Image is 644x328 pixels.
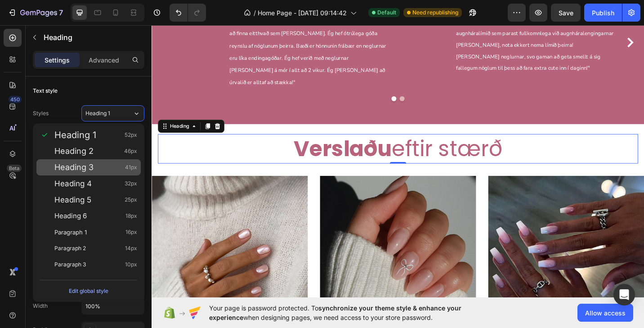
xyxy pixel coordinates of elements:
[592,8,614,18] div: Publish
[33,109,49,117] div: Styles
[125,130,137,139] span: 52px
[125,228,137,237] span: 16px
[254,8,256,18] span: /
[82,298,144,314] input: Auto
[551,4,581,22] button: Save
[4,4,67,22] button: 7
[54,211,87,220] span: Heading 6
[584,4,622,22] button: Publish
[9,96,22,103] div: 450
[33,87,58,95] div: Text style
[517,13,532,27] button: Carousel Next Arrow
[263,79,268,85] button: Dot
[152,24,644,299] iframe: Design area
[125,163,137,172] span: 41px
[258,8,347,18] span: Home Page - [DATE] 09:14:42
[54,163,94,172] span: Heading 3
[54,147,94,156] span: Heading 2
[45,55,70,65] p: Settings
[81,105,144,121] button: Heading 1
[54,244,86,253] span: Paragraph 2
[125,211,137,220] span: 18px
[209,303,496,322] span: Your page is password protected. To when designing pages, we need access to your store password.
[577,304,633,322] button: Allow access
[125,179,137,188] span: 32px
[54,260,86,269] span: Paragraph 3
[54,195,91,204] span: Heading 5
[33,302,48,310] div: Width
[125,244,137,253] span: 14px
[559,9,573,17] span: Save
[85,109,110,117] span: Heading 1
[54,130,96,139] span: Heading 1
[377,9,396,17] span: Default
[54,228,87,237] span: Paragraph 1
[156,120,263,153] strong: Verslaðu
[89,55,119,65] p: Advanced
[412,9,458,17] span: Need republishing
[59,7,63,18] p: 7
[585,308,626,318] span: Allow access
[69,286,108,297] div: Edit global style
[40,284,137,298] button: Edit global style
[209,304,461,321] span: synchronize your theme style & enhance your experience
[7,121,533,153] h2: Rich Text Editor. Editing area: main
[613,284,635,306] div: Open Intercom Messenger
[7,165,22,172] div: Beta
[8,121,532,152] p: ⁠⁠⁠⁠⁠⁠⁠ eftir stærð
[125,260,137,269] span: 10px
[272,79,277,85] button: Dot
[170,4,206,22] div: Undo/Redo
[54,179,92,188] span: Heading 4
[44,32,141,43] p: Heading
[124,147,137,156] span: 46px
[155,60,157,68] span: "
[125,195,137,204] span: 25px
[18,108,43,116] div: Heading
